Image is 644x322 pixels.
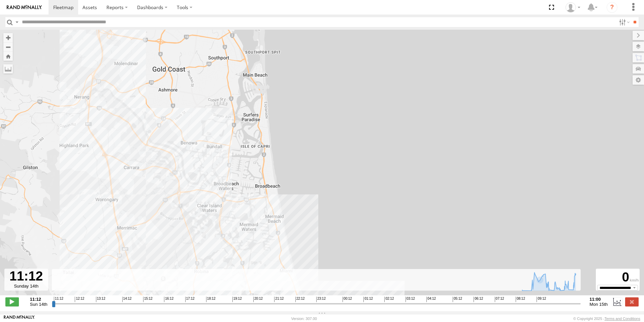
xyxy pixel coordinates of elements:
[607,2,617,13] i: ?
[295,297,305,302] span: 22:12
[185,297,195,302] span: 17:12
[516,297,525,302] span: 08:12
[616,17,631,27] label: Search Filter Options
[30,302,47,307] span: Sun 14th Sep 2025
[96,297,105,302] span: 13:12
[274,297,284,302] span: 21:12
[495,297,504,302] span: 07:12
[122,297,132,302] span: 14:12
[3,52,13,61] button: Zoom Home
[54,297,63,302] span: 11:12
[143,297,153,302] span: 15:12
[206,297,216,302] span: 18:12
[605,317,640,321] a: Terms and Conditions
[5,297,19,306] label: Play/Stop
[453,297,462,302] span: 05:12
[232,297,242,302] span: 19:12
[537,297,546,302] span: 09:12
[164,297,173,302] span: 16:12
[7,5,42,10] img: rand-logo.svg
[563,2,583,12] div: Darren Ward
[316,297,326,302] span: 23:12
[625,297,639,306] label: Close
[406,297,415,302] span: 03:12
[589,302,608,307] span: Mon 15th Sep 2025
[291,317,317,321] div: Version: 307.00
[384,297,394,302] span: 02:12
[474,297,483,302] span: 06:12
[589,297,608,302] strong: 11:00
[597,270,639,285] div: 0
[3,33,13,42] button: Zoom in
[363,297,373,302] span: 01:12
[426,297,436,302] span: 04:12
[573,317,640,321] div: © Copyright 2025 -
[3,64,13,74] label: Measure
[14,17,20,27] label: Search Query
[343,297,352,302] span: 00:12
[30,297,47,302] strong: 11:12
[253,297,263,302] span: 20:12
[4,315,35,322] a: Visit our Website
[3,42,13,52] button: Zoom out
[75,297,84,302] span: 12:12
[633,75,644,85] label: Map Settings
